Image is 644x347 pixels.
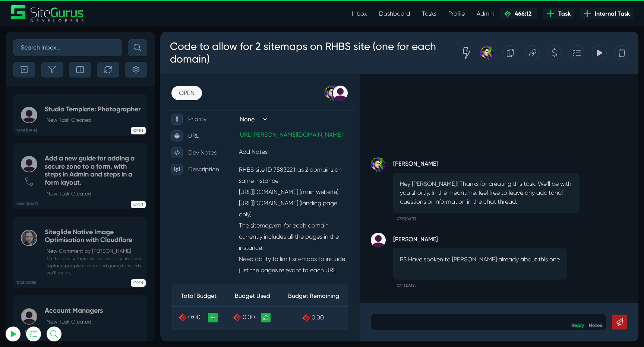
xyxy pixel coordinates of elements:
[76,114,190,127] div: Add Notes
[555,9,571,18] span: Task
[471,6,500,21] a: Admin
[512,10,531,17] span: 466:12
[151,282,164,289] span: 0:00
[16,280,36,286] b: 17:22 [DATE]
[442,6,471,21] a: Profile
[66,254,119,275] th: Budget Used
[293,14,312,29] div: Expedited
[11,5,84,22] a: SiteGurus
[346,6,373,21] a: Inbox
[580,8,633,19] a: Internal Task
[24,87,106,104] input: Email
[101,281,110,291] a: Recalculate Budget Used
[45,255,143,277] small: Ok, hopefully there will be an easy find and replace people can do and going forwards we'll be ab...
[48,281,57,291] a: +
[387,14,402,29] div: Create a Quote
[131,127,146,134] span: OPEN
[47,116,141,124] p: New Task Created
[312,14,335,29] div: Josh Carter
[409,14,424,29] div: Add to Task Drawer
[411,291,424,296] a: Reply
[78,132,188,334] p: RHBS site ID 758322 has 2 domains on same instance: [URL][DOMAIN_NAME] (main website) [URL][DOMAI...
[13,39,122,56] input: Search Inbox...
[9,5,282,37] h3: Code to allow for 2 sitemaps on RHBS site (one for each domain)
[45,307,103,315] h5: Account Managers
[47,318,103,326] p: New Task Created
[240,148,413,175] p: Hey [PERSON_NAME]! Thanks for creating this task. We'll be with you shortly. In the meantime, fee...
[11,54,42,69] a: OPEN
[233,201,407,212] strong: [PERSON_NAME]
[429,291,442,296] a: Notes
[500,8,537,19] a: 466:12
[47,247,143,255] p: New Comment by [PERSON_NAME]
[13,143,147,209] a: 08:01 [DATE] Add a new guide for adding a secure zone to a form, with steps in Admin and steps in...
[119,254,188,275] th: Budget Remaining
[45,105,141,114] h5: Studio Template: Photographer
[16,128,37,133] b: 13:58 [DATE]
[28,82,78,93] p: Priority
[45,155,143,187] h5: Add a new guide for adding a secure zone to a form, with steps in Admin and steps in a form layout.
[78,99,182,106] a: [URL][PERSON_NAME][DOMAIN_NAME]
[28,282,40,289] span: 0:00
[47,190,143,198] p: New Task Created
[131,201,146,208] span: OPEN
[233,125,419,137] strong: [PERSON_NAME]
[543,8,574,19] a: Task
[28,132,78,143] p: Description
[373,6,416,21] a: Dashboard
[342,14,357,29] div: Duplicate this Task
[11,5,84,22] img: Sitegurus Logo
[13,217,147,288] a: 17:22 [DATE] Siteglide Native Image Optimisation with CloudflareNew Comment by [PERSON_NAME] Ok, ...
[416,6,442,21] a: Tasks
[131,279,146,287] span: OPEN
[28,99,78,110] p: URL
[454,14,469,29] div: Delete Task
[45,228,143,244] h5: Siteglide Native Image Optimisation with Cloudflare
[237,248,255,260] small: 07:41[DATE]
[364,14,379,29] div: Copy this Task URL
[237,181,256,193] small: 07:39[DATE]
[11,254,66,275] th: Total Budget
[592,9,630,18] span: Internal Task
[28,115,78,127] p: Dev Notes
[240,223,400,232] p: PS Have spoken to [PERSON_NAME] already about this one.
[432,14,446,29] div: View Tracking Items
[24,131,106,147] button: Log In
[13,94,147,136] a: 13:58 [DATE] Studio Template: PhotographerNew Task Created OPEN
[16,201,38,207] b: 08:01 [DATE]
[82,282,95,289] span: 0:00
